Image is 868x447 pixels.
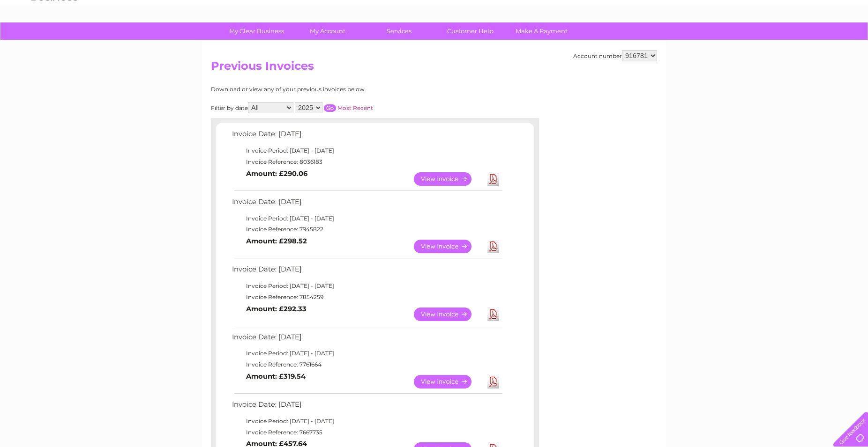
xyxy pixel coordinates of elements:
td: Invoice Date: [DATE] [230,398,504,416]
a: Download [487,240,499,253]
a: Services [360,22,438,40]
a: Customer Help [432,22,509,40]
b: Amount: £298.52 [246,237,307,245]
a: View [414,375,483,388]
a: My Account [289,22,367,40]
a: Most Recent [337,104,373,111]
img: logo.png [30,24,78,53]
a: 0333 014 3131 [691,5,756,16]
td: Invoice Date: [DATE] [230,128,504,145]
td: Invoice Period: [DATE] - [DATE] [230,145,504,156]
td: Invoice Reference: 7667735 [230,427,504,438]
a: My Clear Business [218,22,295,40]
a: Download [487,172,499,186]
td: Invoice Reference: 8036183 [230,156,504,168]
div: Filter by date [211,102,457,113]
div: Clear Business is a trading name of Verastar Limited (registered in [GEOGRAPHIC_DATA] No. 3667643... [213,5,656,45]
a: View [414,172,483,186]
a: Download [487,308,499,321]
a: Telecoms [753,40,781,47]
b: Amount: £292.33 [246,305,307,313]
div: Account number [573,50,657,61]
td: Invoice Period: [DATE] - [DATE] [230,213,504,224]
h2: Previous Invoices [211,59,657,77]
td: Invoice Reference: 7761664 [230,359,504,370]
div: Download or view any of your previous invoices below. [211,86,457,93]
a: Download [487,375,499,388]
td: Invoice Date: [DATE] [230,331,504,348]
td: Invoice Period: [DATE] - [DATE] [230,280,504,292]
td: Invoice Period: [DATE] - [DATE] [230,416,504,427]
td: Invoice Reference: 7945822 [230,224,504,235]
a: Blog [786,40,800,47]
a: Log out [837,40,859,47]
td: Invoice Date: [DATE] [230,196,504,213]
td: Invoice Date: [DATE] [230,263,504,280]
a: Contact [806,40,829,47]
b: Amount: £290.06 [246,169,307,178]
td: Invoice Period: [DATE] - [DATE] [230,348,504,359]
a: View [414,240,483,253]
b: Amount: £319.54 [246,372,306,381]
a: View [414,308,483,321]
a: Water [703,40,721,47]
td: Invoice Reference: 7854259 [230,292,504,303]
a: Make A Payment [503,22,580,40]
a: Energy [726,40,747,47]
